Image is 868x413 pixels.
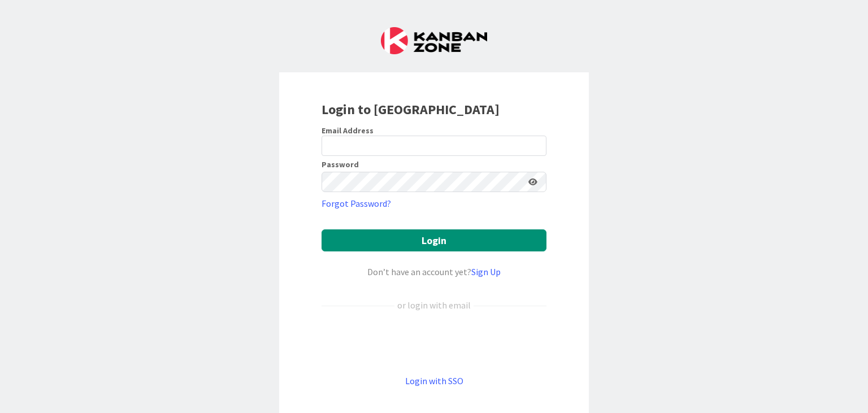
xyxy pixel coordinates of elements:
iframe: Sign in with Google Button [316,331,552,355]
div: or login with email [394,298,474,312]
a: Sign Up [471,266,501,277]
div: Don’t have an account yet? [322,265,546,279]
a: Forgot Password? [322,197,391,210]
a: Login with SSO [405,375,463,386]
img: Kanban Zone [381,27,487,54]
b: Login to [GEOGRAPHIC_DATA] [322,101,500,118]
button: Login [322,229,546,251]
label: Password [322,160,359,168]
div: Sign in with Google. Opens in new tab [322,331,546,355]
label: Email Address [322,125,374,136]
